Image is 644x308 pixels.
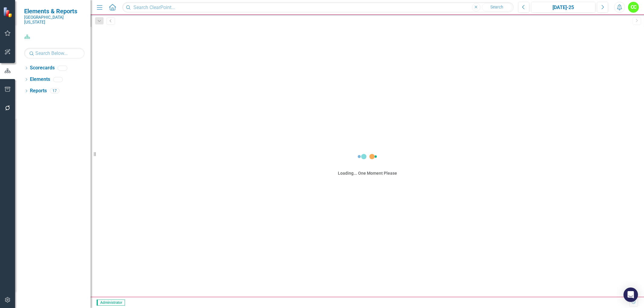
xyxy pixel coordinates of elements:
button: [DATE]-25 [531,2,595,13]
small: [GEOGRAPHIC_DATA][US_STATE] [24,15,85,25]
span: Search [490,5,503,9]
div: Open Intercom Messenger [623,287,638,302]
span: Administrator [97,300,125,306]
a: Scorecards [30,65,55,71]
button: Search [482,3,512,11]
div: [DATE]-25 [533,4,593,11]
span: Elements & Reports [24,8,85,15]
div: 17 [50,88,59,94]
a: Reports [30,87,47,94]
input: Search ClearPoint... [122,2,514,13]
button: CC [628,2,639,13]
input: Search Below... [24,48,85,59]
div: Loading... One Moment Please [338,170,397,176]
img: ClearPoint Strategy [3,7,14,17]
a: Elements [30,76,50,83]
